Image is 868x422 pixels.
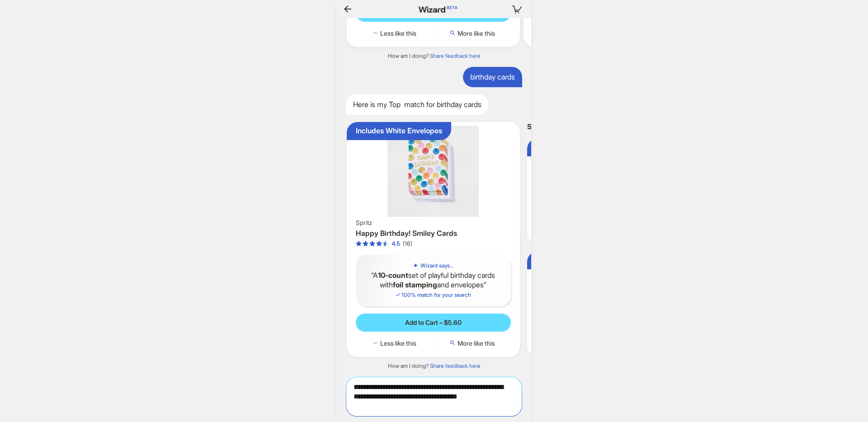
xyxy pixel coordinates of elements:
[346,94,489,115] div: Here is my Top match for birthday cards
[430,362,481,369] a: Share feedback here
[430,52,481,59] a: Share feedback here
[380,339,416,347] span: Less like this
[356,339,433,348] button: Less like this
[383,241,389,247] span: star
[392,240,400,248] div: 4.5
[363,271,504,290] q: A set of playful birthday cards with and envelopes
[395,291,471,298] span: 100 % match for your search
[405,319,462,327] span: Add to Cart – $5.60
[393,280,437,289] b: foil stamping
[403,240,412,248] div: (16)
[356,126,442,136] div: Includes White Envelopes
[369,241,375,247] span: star
[347,122,520,357] div: Includes White EnvelopesHappy Birthday! Smiley CardsSpritzHappy Birthday! Smiley Cards4.5 out of ...
[458,29,495,38] span: More like this
[376,241,382,247] span: star
[527,122,571,131] strong: Still looking?
[527,122,698,131] div: Try these revisions...
[356,240,400,248] div: 4.5 out of 5 stars
[420,262,454,269] h5: Wizard says...
[356,229,511,238] h3: Happy Birthday! Smiley Cards
[458,339,495,347] span: More like this
[350,126,516,217] img: Happy Birthday! Smiley Cards
[434,29,511,38] button: More like this
[363,241,368,247] span: star
[356,219,372,227] span: Spritz
[434,339,511,348] button: More like this
[337,52,531,60] div: How am I doing?
[356,29,433,38] button: Less like this
[356,314,511,332] button: Add to Cart – $5.60
[356,241,362,247] span: star
[337,362,531,370] div: How am I doing?
[378,271,408,280] b: 10-count
[380,29,416,38] span: Less like this
[463,67,522,87] div: birthday cards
